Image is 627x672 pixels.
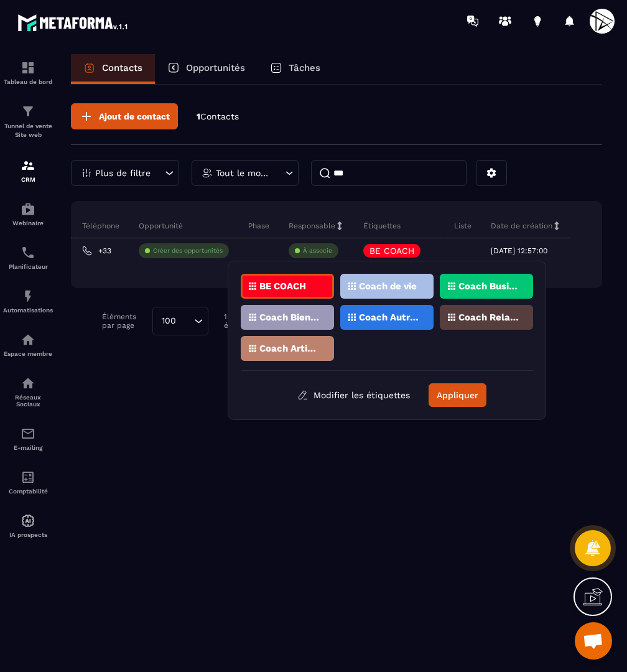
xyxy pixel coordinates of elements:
[3,460,53,504] a: accountantaccountantComptabilité
[82,246,111,256] a: +33
[3,149,53,192] a: formationformationCRM
[71,54,155,84] a: Contacts
[359,313,419,322] p: Coach Autres
[491,221,552,231] p: Date de création
[3,444,53,451] p: E-mailing
[429,383,486,407] button: Appliquer
[369,246,414,255] p: BE COACH
[3,263,53,270] p: Planificateur
[3,279,53,323] a: automationsautomationsAutomatisations
[21,513,35,528] img: automations
[259,282,306,291] p: BE COACH
[3,51,53,95] a: formationformationTableau de bord
[3,95,53,149] a: formationformationTunnel de vente Site web
[200,111,239,121] span: Contacts
[82,221,119,231] p: Téléphone
[3,220,53,226] p: Webinaire
[21,60,35,75] img: formation
[3,394,53,408] p: Réseaux Sociaux
[21,104,35,119] img: formation
[224,312,266,330] p: 1-1 sur 1 éléments
[289,221,335,231] p: Responsable
[458,282,519,291] p: Coach Business
[259,344,320,353] p: Coach Artistique
[3,307,53,314] p: Automatisations
[3,366,53,417] a: social-networksocial-networkRéseaux Sociaux
[155,54,258,84] a: Opportunités
[153,246,223,255] p: Créer des opportunités
[157,314,180,328] span: 100
[575,622,612,660] div: Ouvrir le chat
[3,323,53,366] a: automationsautomationsEspace membre
[180,314,191,328] input: Search for option
[21,202,35,217] img: automations
[216,169,271,177] p: Tout le monde
[259,313,320,322] p: Coach Bien-être / Santé
[288,384,419,406] button: Modifier les étiquettes
[152,307,208,335] div: Search for option
[102,312,146,330] p: Éléments par page
[3,236,53,279] a: schedulerschedulerPlanificateur
[458,313,519,322] p: Coach Relations
[139,221,183,231] p: Opportunité
[491,246,547,255] p: [DATE] 12:57:00
[21,470,35,485] img: accountant
[363,221,401,231] p: Étiquettes
[248,221,269,231] p: Phase
[95,169,151,177] p: Plus de filtre
[454,221,471,231] p: Liste
[21,245,35,260] img: scheduler
[21,332,35,347] img: automations
[3,78,53,85] p: Tableau de bord
[289,62,320,73] p: Tâches
[17,11,129,34] img: logo
[21,289,35,304] img: automations
[71,103,178,129] button: Ajout de contact
[21,158,35,173] img: formation
[186,62,245,73] p: Opportunités
[3,417,53,460] a: emailemailE-mailing
[359,282,417,291] p: Coach de vie
[3,122,53,139] p: Tunnel de vente Site web
[102,62,142,73] p: Contacts
[3,192,53,236] a: automationsautomationsWebinaire
[3,488,53,495] p: Comptabilité
[197,111,239,123] p: 1
[21,426,35,441] img: email
[3,350,53,357] p: Espace membre
[3,531,53,538] p: IA prospects
[99,110,170,123] span: Ajout de contact
[21,376,35,391] img: social-network
[303,246,332,255] p: À associe
[3,176,53,183] p: CRM
[258,54,333,84] a: Tâches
